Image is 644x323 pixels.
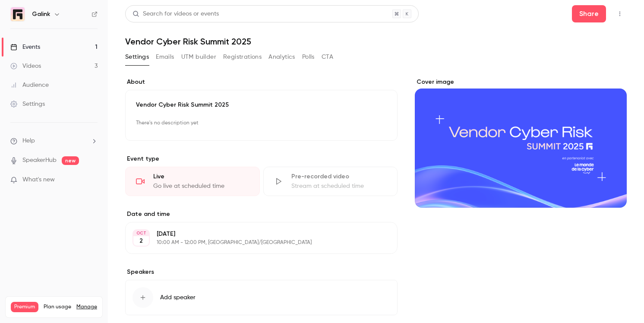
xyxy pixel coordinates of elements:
[32,10,50,19] h6: Galink
[136,101,387,109] p: Vendor Cyber Risk Summit 2025
[133,230,149,236] div: OCT
[139,237,143,245] p: 2
[153,182,249,190] div: Go live at scheduled time
[10,43,40,51] div: Events
[125,280,398,315] button: Add speaker
[181,50,216,64] button: UTM builder
[125,155,398,163] p: Event type
[10,100,45,108] div: Settings
[22,156,57,165] a: SpeakerHub
[153,172,249,181] div: Live
[415,78,627,208] section: Cover image
[136,116,387,130] p: There's no description yet
[125,78,398,86] label: About
[291,172,387,181] div: Pre-recorded video
[76,304,97,310] a: Manage
[160,293,196,302] span: Add speaker
[156,50,174,64] button: Emails
[10,62,41,70] div: Videos
[157,230,352,238] p: [DATE]
[415,78,627,86] label: Cover image
[125,268,398,276] label: Speakers
[268,50,295,64] button: Analytics
[22,175,55,184] span: What's new
[62,156,79,165] span: new
[125,50,149,64] button: Settings
[223,50,262,64] button: Registrations
[11,302,38,312] span: Premium
[125,36,627,47] h1: Vendor Cyber Risk Summit 2025
[302,50,315,64] button: Polls
[44,304,71,310] span: Plan usage
[157,239,352,246] p: 10:00 AM - 12:00 PM, [GEOGRAPHIC_DATA]/[GEOGRAPHIC_DATA]
[10,136,98,146] li: help-dropdown-opener
[10,81,49,89] div: Audience
[125,210,398,218] label: Date and time
[125,167,260,196] div: LiveGo live at scheduled time
[572,5,606,22] button: Share
[22,136,35,146] span: Help
[11,7,25,21] img: Galink
[133,9,219,19] div: Search for videos or events
[291,182,387,190] div: Stream at scheduled time
[322,50,333,64] button: CTA
[263,167,398,196] div: Pre-recorded videoStream at scheduled time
